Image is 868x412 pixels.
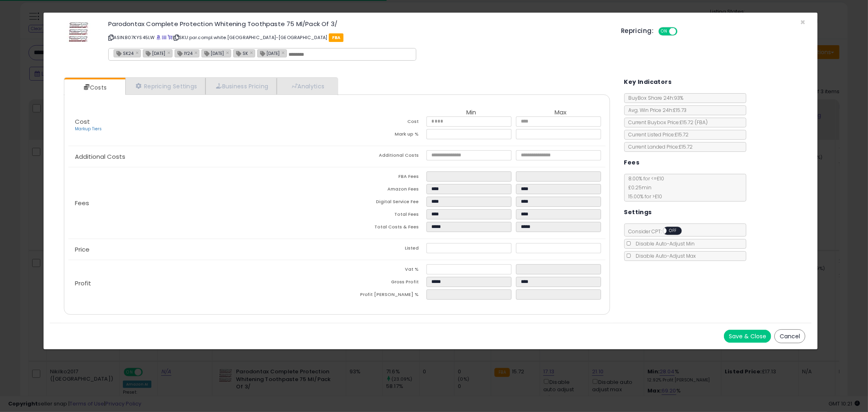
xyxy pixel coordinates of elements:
[774,329,805,343] button: Cancel
[659,28,669,35] span: ON
[226,49,231,56] a: ×
[162,34,166,41] a: All offer listings
[337,129,426,142] td: Mark up %
[625,143,693,150] span: Current Landed Price: £15.72
[114,50,133,57] span: SK24
[67,21,91,43] img: 51j6qeH+2hL._SL60_.jpg
[202,50,224,57] span: [DATE]
[136,49,140,56] a: ×
[156,34,161,41] a: BuyBox page
[800,16,805,28] span: ×
[625,119,708,126] span: Current Buybox Price:
[337,243,426,256] td: Listed
[68,118,337,132] p: Cost
[175,50,192,57] span: IY24
[68,200,337,206] p: Fees
[621,28,654,34] h5: Repricing:
[143,50,165,57] span: [DATE]
[667,228,680,234] span: OFF
[337,277,426,289] td: Gross Profit
[625,184,652,191] span: £0.25 min
[625,193,662,200] span: 15.00 % for > £10
[632,240,695,247] span: Disable Auto-Adjust Min
[625,131,689,138] span: Current Listed Price: £15.72
[206,78,277,94] a: Business Pricing
[337,289,426,302] td: Profit [PERSON_NAME] %
[329,33,344,42] span: FBA
[624,207,652,217] h5: Settings
[250,49,255,56] a: ×
[195,49,199,56] a: ×
[337,209,426,222] td: Total Fees
[624,158,640,168] h5: Fees
[625,107,687,114] span: Avg. Win Price 24h: £15.73
[337,197,426,209] td: Digital Service Fee
[337,222,426,234] td: Total Costs & Fees
[64,79,125,96] a: Costs
[125,78,206,94] a: Repricing Settings
[234,50,248,57] span: SK
[277,78,337,94] a: Analytics
[516,109,606,116] th: Max
[625,175,665,200] span: 8.00 % for <= £10
[337,150,426,163] td: Additional Costs
[337,116,426,129] td: Cost
[167,49,172,56] a: ×
[337,264,426,277] td: Vat %
[108,31,609,44] p: ASIN: B07KYS45LW | SKU: par.compl.white.[GEOGRAPHIC_DATA]-[GEOGRAPHIC_DATA]
[108,21,609,27] h3: Parodontax Complete Protection Whitening Toothpaste 75 Ml/Pack Of 3/
[426,109,516,116] th: Min
[724,330,771,343] button: Save & Close
[625,228,693,235] span: Consider CPT:
[624,77,672,87] h5: Key Indicators
[258,50,280,57] span: [DATE]
[75,126,102,132] a: Markup Tiers
[68,246,337,253] p: Price
[695,119,708,126] span: ( FBA )
[68,153,337,160] p: Additional Costs
[632,252,696,259] span: Disable Auto-Adjust Max
[676,28,689,35] span: OFF
[282,49,286,56] a: ×
[168,34,172,41] a: Your listing only
[337,171,426,184] td: FBA Fees
[337,184,426,197] td: Amazon Fees
[68,280,337,287] p: Profit
[625,94,684,101] span: BuyBox Share 24h: 93%
[680,119,708,126] span: £15.72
